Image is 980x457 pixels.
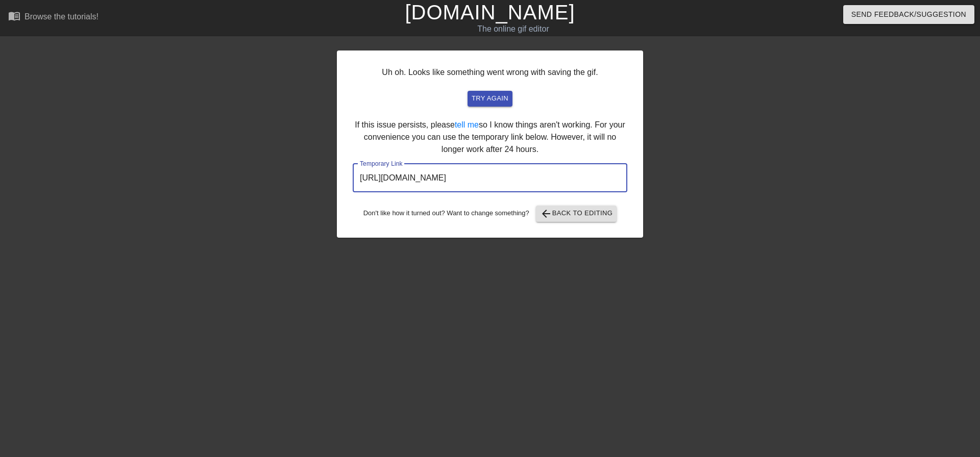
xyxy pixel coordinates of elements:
[8,10,20,22] span: menu_book
[536,206,617,222] button: Back to Editing
[405,1,575,23] a: [DOMAIN_NAME]
[337,50,643,238] div: Uh oh. Looks like something went wrong with saving the gif. If this issue persists, please so I k...
[851,8,966,21] span: Send Feedback/Suggestion
[332,23,695,35] div: The online gif editor
[353,206,627,222] div: Don't like how it turned out? Want to change something?
[540,208,552,220] span: arrow_back
[472,93,508,105] span: try again
[24,12,99,21] div: Browse the tutorials!
[8,10,99,26] a: Browse the tutorials!
[843,5,974,24] button: Send Feedback/Suggestion
[468,91,512,107] button: try again
[353,164,627,192] input: bare
[540,208,613,220] span: Back to Editing
[455,120,479,129] a: tell me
